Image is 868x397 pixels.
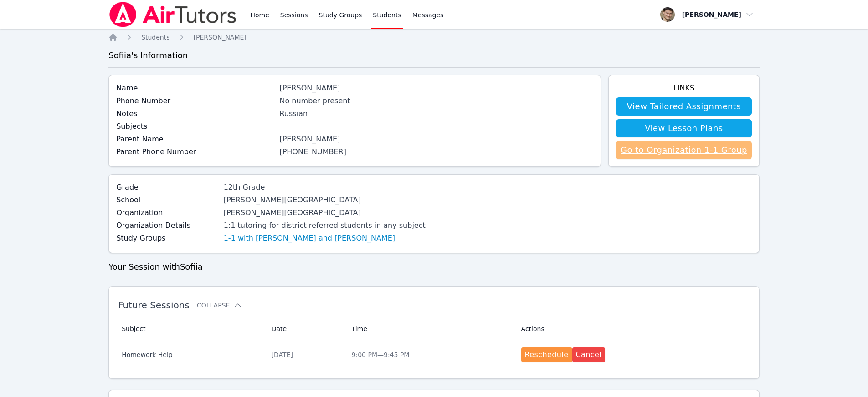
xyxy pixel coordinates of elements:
label: Grade [116,182,218,193]
th: Date [266,318,346,340]
div: No number present [279,95,593,106]
label: Organization Details [116,220,218,231]
label: Parent Name [116,134,274,145]
div: [PERSON_NAME][GEOGRAPHIC_DATA] [224,207,426,218]
th: Actions [516,318,750,340]
a: View Tailored Assignments [616,97,752,116]
div: [PERSON_NAME][GEOGRAPHIC_DATA] [224,195,426,206]
label: Notes [116,108,274,119]
th: Time [346,318,516,340]
label: Phone Number [116,95,274,106]
th: Subject [118,318,266,340]
a: 1-1 with [PERSON_NAME] and [PERSON_NAME] [224,233,395,244]
span: [PERSON_NAME] [194,34,247,41]
label: Parent Phone Number [116,146,274,157]
a: Students [141,33,169,42]
img: Air Tutors [108,2,237,27]
button: Cancel [572,347,606,362]
div: [DATE] [272,350,341,359]
a: [PERSON_NAME] [194,33,247,42]
span: Messages [412,10,444,20]
span: Students [141,34,169,41]
label: Subjects [116,121,274,132]
a: View Lesson Plans [616,119,752,137]
button: Reschedule [521,347,572,362]
label: Name [116,83,274,94]
label: School [116,195,218,206]
div: 12th Grade [224,182,426,193]
a: Go to Organization 1-1 Group [616,141,752,159]
div: 1:1 tutoring for district referred students in any subject [224,220,426,231]
span: 9:00 PM — 9:45 PM [352,351,410,358]
div: [PERSON_NAME] [279,134,593,145]
h3: Your Session with Sofiia [108,261,760,273]
div: [PERSON_NAME] [279,83,593,94]
a: [PHONE_NUMBER] [279,147,346,156]
label: Study Groups [116,233,218,244]
label: Organization [116,207,218,218]
div: Russian [279,108,593,119]
nav: Breadcrumb [108,33,760,42]
button: Collapse [197,301,242,310]
span: Future Sessions [118,300,190,311]
tr: Homework Help[DATE]9:00 PM—9:45 PMRescheduleCancel [118,340,750,369]
span: Homework Help [122,350,261,359]
h4: Links [616,83,752,94]
h3: Sofiia 's Information [108,49,760,62]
